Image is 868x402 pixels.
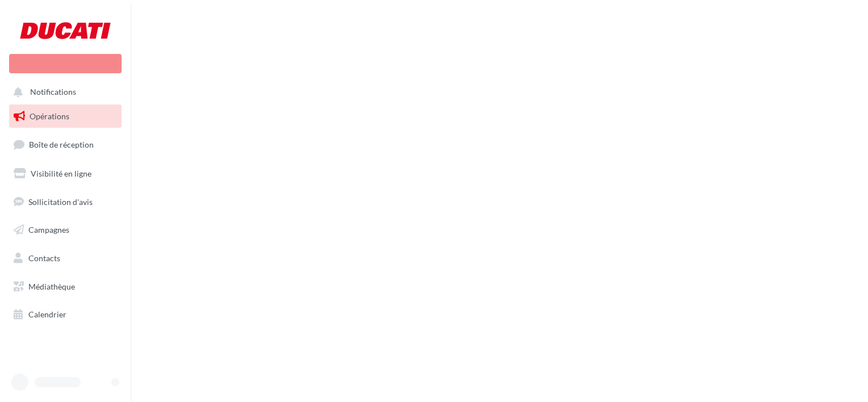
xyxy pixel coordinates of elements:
a: Campagnes [7,218,124,242]
span: Calendrier [28,309,66,319]
a: Opérations [7,104,124,128]
a: Calendrier [7,303,124,326]
a: Visibilité en ligne [7,162,124,186]
a: Boîte de réception [7,132,124,157]
div: Nouvelle campagne [9,54,122,73]
span: Campagnes [28,225,69,235]
span: Opérations [30,111,69,121]
span: Visibilité en ligne [31,169,91,178]
span: Sollicitation d'avis [28,196,93,206]
span: Notifications [30,87,76,97]
span: Médiathèque [28,282,75,291]
span: Boîte de réception [29,140,94,149]
a: Médiathèque [7,275,124,299]
span: Contacts [28,253,60,263]
a: Contacts [7,246,124,270]
a: Sollicitation d'avis [7,190,124,214]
